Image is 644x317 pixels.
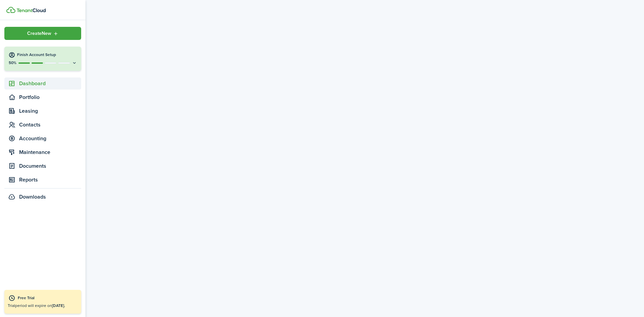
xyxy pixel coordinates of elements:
[16,8,46,12] img: TenantCloud
[19,135,81,143] span: Accounting
[4,27,81,40] button: Open menu
[17,52,77,58] h4: Finish Account Setup
[8,303,78,309] p: Trial
[27,31,51,36] span: Create New
[4,47,81,71] button: Finish Account Setup50%
[18,295,78,302] div: Free Trial
[19,107,81,115] span: Leasing
[19,148,81,156] span: Maintenance
[19,80,81,88] span: Dashboard
[6,7,15,13] img: TenantCloud
[19,193,46,201] span: Downloads
[15,303,65,309] span: period will expire on
[19,176,81,184] span: Reports
[8,60,17,66] p: 50%
[19,162,81,170] span: Documents
[52,303,65,309] b: [DATE].
[19,121,81,129] span: Contacts
[4,174,81,186] a: Reports
[19,93,81,101] span: Portfolio
[4,290,81,314] a: Free TrialTrialperiod will expire on[DATE].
